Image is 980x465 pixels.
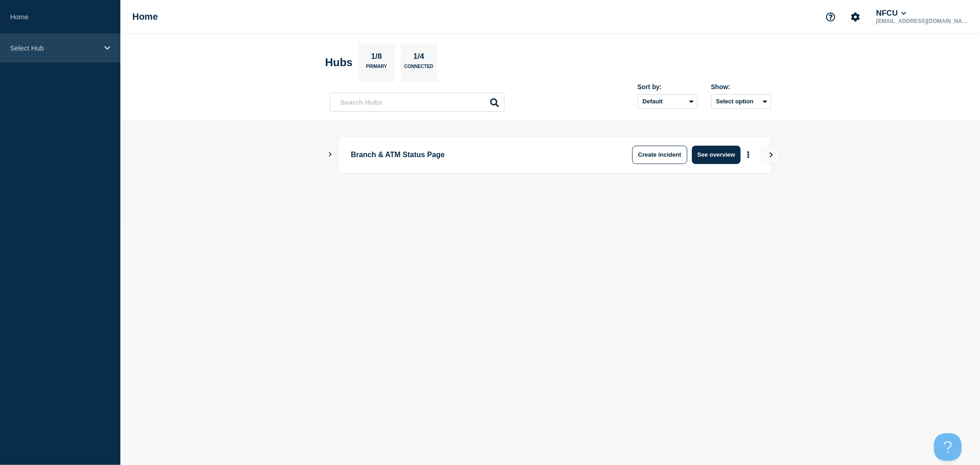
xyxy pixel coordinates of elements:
button: Support [821,7,840,27]
button: Create incident [632,146,687,164]
p: [EMAIL_ADDRESS][DOMAIN_NAME] [874,18,970,24]
div: Show: [711,83,771,91]
iframe: Help Scout Beacon - Open [934,433,962,461]
button: Select option [711,94,771,109]
button: View [761,146,780,164]
h1: Home [132,11,158,22]
p: 1/4 [410,52,428,64]
p: Branch & ATM Status Page [351,146,605,164]
button: Show Connected Hubs [328,151,333,158]
p: Connected [404,64,433,74]
select: Sort by [638,94,697,109]
p: Primary [366,64,387,74]
button: See overview [692,146,741,164]
input: Search Hubs [330,93,504,112]
button: Account settings [846,7,865,27]
p: 1/8 [368,52,385,64]
h2: Hubs [325,56,353,69]
button: More actions [742,146,754,163]
div: Sort by: [638,83,697,91]
button: NFCU [874,9,908,18]
p: Select Hub [10,44,98,52]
